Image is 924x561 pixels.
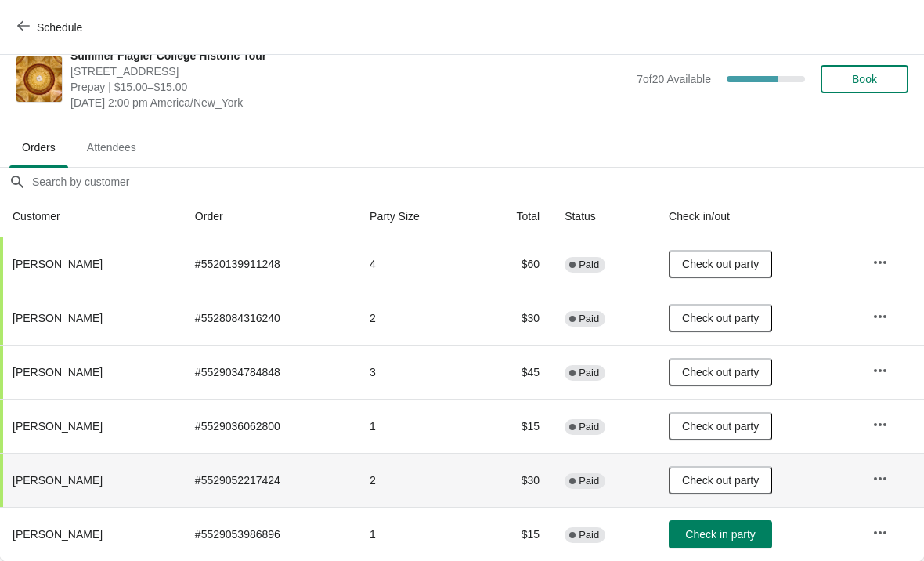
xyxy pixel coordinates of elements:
td: # 5529052217424 [182,453,357,507]
span: [PERSON_NAME] [13,366,103,378]
button: Check out party [669,304,772,332]
span: Paid [579,529,599,541]
span: Check in party [685,528,755,541]
button: Check in party [669,520,772,548]
th: Total [476,196,552,237]
th: Party Size [357,196,476,237]
span: [PERSON_NAME] [13,474,103,487]
span: [PERSON_NAME] [13,420,103,433]
button: Check out party [669,466,772,494]
button: Check out party [669,250,772,278]
td: $30 [476,291,552,345]
span: Paid [579,259,599,271]
span: [PERSON_NAME] [13,312,103,324]
td: 2 [357,291,476,345]
span: Summer Flagler College Historic Tour [70,48,629,63]
span: Paid [579,475,599,487]
input: Search by customer [31,168,924,196]
td: $30 [476,453,552,507]
span: Paid [579,421,599,433]
span: Paid [579,313,599,325]
span: Check out party [682,420,759,433]
span: [PERSON_NAME] [13,528,103,541]
td: 1 [357,507,476,561]
button: Book [821,65,908,93]
img: Summer Flagler College Historic Tour [16,56,62,102]
span: [DATE] 2:00 pm America/New_York [70,95,629,110]
td: $15 [476,507,552,561]
th: Check in/out [656,196,860,237]
span: Check out party [682,258,759,270]
span: Check out party [682,312,759,324]
td: # 5529053986896 [182,507,357,561]
td: 4 [357,237,476,291]
td: # 5520139911248 [182,237,357,291]
th: Status [552,196,656,237]
td: $15 [476,399,552,453]
td: 2 [357,453,476,507]
td: # 5529034784848 [182,345,357,399]
span: Book [852,73,877,85]
td: # 5528084316240 [182,291,357,345]
button: Schedule [8,13,95,42]
td: $45 [476,345,552,399]
button: Check out party [669,412,772,440]
span: Attendees [74,133,149,161]
button: Check out party [669,358,772,386]
span: 7 of 20 Available [637,73,711,85]
span: Prepay | $15.00–$15.00 [70,79,629,95]
span: Check out party [682,474,759,487]
td: 3 [357,345,476,399]
td: # 5529036062800 [182,399,357,453]
th: Order [182,196,357,237]
span: Schedule [37,21,82,34]
td: $60 [476,237,552,291]
span: Paid [579,367,599,379]
span: [PERSON_NAME] [13,258,103,270]
span: [STREET_ADDRESS] [70,63,629,79]
span: Orders [9,133,68,161]
td: 1 [357,399,476,453]
span: Check out party [682,366,759,378]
